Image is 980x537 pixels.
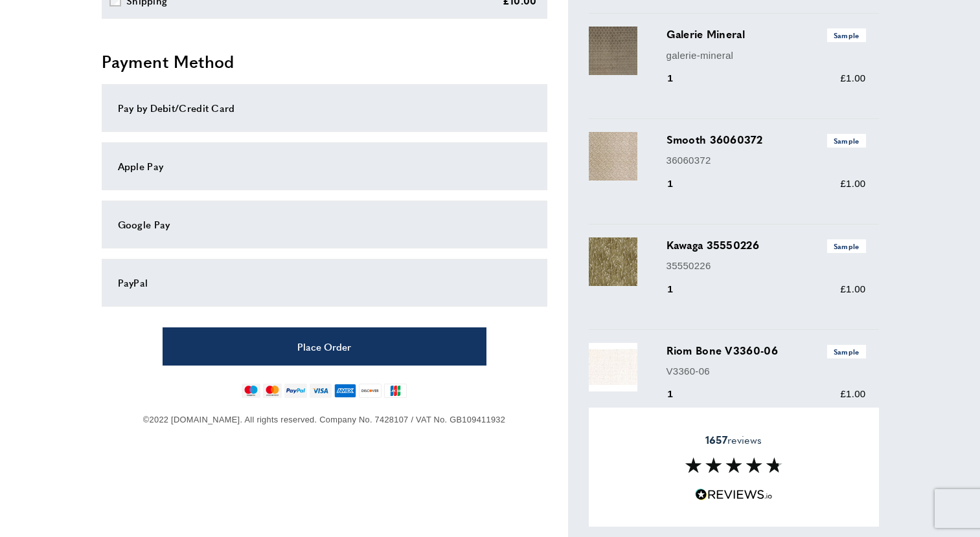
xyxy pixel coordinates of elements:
[667,281,692,297] div: 1
[827,134,866,148] span: Sample
[667,237,866,253] h3: Kawaga 35550226
[589,343,637,391] img: Riom Bone V3360-06
[840,178,865,189] span: £1.00
[705,433,762,446] span: reviews
[667,176,692,192] div: 1
[589,237,637,286] img: Kawaga 35550226
[840,283,865,294] span: £1.00
[667,153,866,168] p: 36060372
[334,384,357,398] img: american-express
[242,384,260,398] img: maestro
[695,488,773,501] img: Reviews.io 5 stars
[384,384,407,398] img: jcb
[118,100,531,116] div: Pay by Debit/Credit Card
[102,50,547,73] h2: Payment Method
[310,384,331,398] img: visa
[667,48,866,63] p: galerie-mineral
[827,28,866,42] span: Sample
[667,343,866,358] h3: Riom Bone V3360-06
[118,275,531,290] div: PayPal
[359,384,382,398] img: discover
[118,217,531,232] div: Google Pay
[118,159,531,174] div: Apple Pay
[827,239,866,253] span: Sample
[840,388,865,399] span: £1.00
[827,345,866,358] span: Sample
[667,364,866,379] p: V3360-06
[667,71,692,86] div: 1
[840,72,865,83] span: £1.00
[705,432,727,447] strong: 1657
[667,258,866,274] p: 35550226
[685,457,782,473] img: Reviews section
[667,27,866,42] h3: Galerie Mineral
[667,132,866,148] h3: Smooth 36060372
[589,27,637,75] img: Galerie Mineral
[589,132,637,181] img: Smooth 36060372
[284,384,307,398] img: paypal
[263,384,282,398] img: mastercard
[667,386,692,402] div: 1
[163,327,486,366] button: Place Order
[143,415,505,424] span: ©2022 [DOMAIN_NAME]. All rights reserved. Company No. 7428107 / VAT No. GB109411932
